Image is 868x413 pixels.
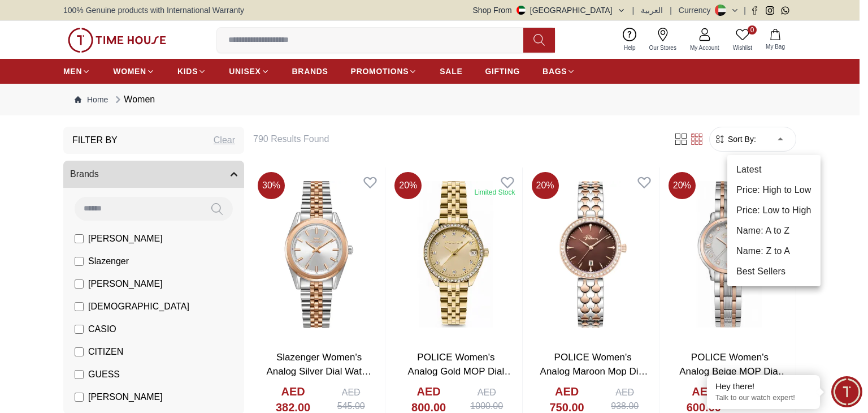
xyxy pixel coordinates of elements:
[715,393,811,403] p: Talk to our watch expert!
[715,381,811,392] div: Hey there!
[727,241,821,261] li: Name: Z to A
[727,261,821,282] li: Best Sellers
[727,160,821,180] li: Latest
[831,376,862,407] div: Chat Widget
[727,180,821,200] li: Price: High to Low
[727,200,821,221] li: Price: Low to High
[727,221,821,241] li: Name: A to Z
